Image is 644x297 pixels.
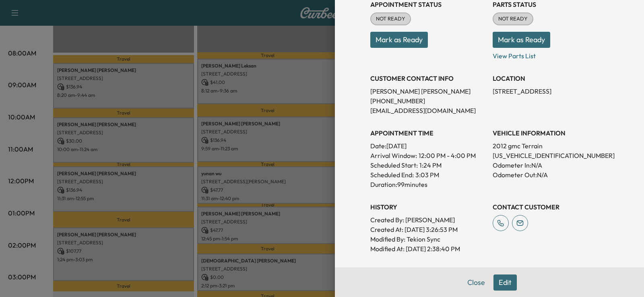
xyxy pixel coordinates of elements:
p: View Parts List [493,48,609,61]
h3: APPOINTMENT TIME [370,128,486,138]
button: Mark as Ready [370,32,428,48]
button: Close [462,274,490,291]
p: Scheduled End: [370,170,414,180]
p: Created At : [DATE] 3:26:53 PM [370,225,486,234]
p: 2012 gmc Terrain [493,141,609,151]
span: NOT READY [493,15,533,23]
h3: LOCATION [493,74,609,83]
p: Arrival Window: [370,151,486,160]
span: NOT READY [371,15,410,23]
h3: NOTES [370,266,609,276]
h3: History [370,202,486,212]
p: [US_VEHICLE_IDENTIFICATION_NUMBER] [493,151,609,160]
p: [EMAIL_ADDRESS][DOMAIN_NAME] [370,106,486,115]
p: Created By : [PERSON_NAME] [370,215,486,225]
span: 12:00 PM - 4:00 PM [419,151,476,160]
p: 3:03 PM [415,170,439,180]
h3: VEHICLE INFORMATION [493,128,609,138]
h3: CUSTOMER CONTACT INFO [370,74,486,83]
p: Modified By : Tekion Sync [370,234,486,244]
p: Modified At : [DATE] 2:38:40 PM [370,244,486,254]
p: Odometer Out: N/A [493,170,609,180]
p: Odometer In: N/A [493,160,609,170]
p: Scheduled Start: [370,160,418,170]
h3: CONTACT CUSTOMER [493,202,609,212]
p: [PHONE_NUMBER] [370,96,486,106]
p: [PERSON_NAME] [PERSON_NAME] [370,86,486,96]
p: 1:24 PM [419,160,442,170]
button: Edit [493,274,517,291]
p: Duration: 99 minutes [370,180,486,189]
p: Date: [DATE] [370,141,486,151]
p: [STREET_ADDRESS] [493,86,609,96]
button: Mark as Ready [493,32,550,48]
